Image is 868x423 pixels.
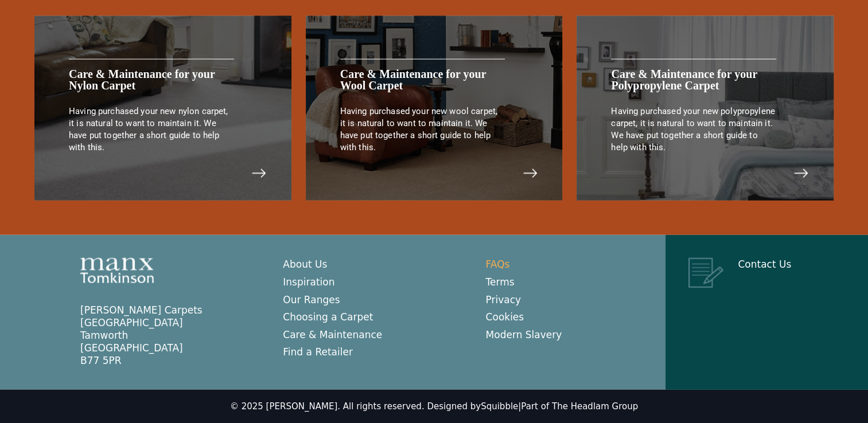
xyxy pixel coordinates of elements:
p: Having purchased your new wool carpet, it is natural to want to maintain it. We have put together... [340,105,505,154]
a: FAQs [486,258,510,270]
a: Contact Us [738,258,791,270]
a: Inspiration [283,276,334,288]
a: Care & Maintenance for your Polypropylene Carpet [611,68,757,92]
a: Modern Slavery [486,329,562,340]
p: Having purchased your new polypropylene carpet, it is natural to want to maintain it. We have put... [611,105,776,154]
a: Squibble [481,401,518,412]
a: Care & Maintenance for your Nylon Carpet [69,68,215,92]
a: Find a Retailer [283,346,353,358]
a: About Us [283,258,327,270]
a: Cookies [486,311,524,323]
p: Having purchased your new nylon carpet, it is natural to want to maintain it. We have put togethe... [69,105,234,154]
img: Manx Tomkinson Logo [80,258,154,283]
a: Care & Maintenance [283,329,382,340]
a: Part of The Headlam Group [521,401,638,412]
a: Choosing a Carpet [283,311,373,323]
div: © 2025 [PERSON_NAME]. All rights reserved. Designed by | [230,401,638,413]
p: [PERSON_NAME] Carpets [GEOGRAPHIC_DATA] Tamworth [GEOGRAPHIC_DATA] B77 5PR [80,304,260,367]
a: Our Ranges [283,294,340,305]
a: Care & Maintenance for your Wool Carpet [340,68,486,92]
a: Terms [486,276,515,288]
a: Privacy [486,294,521,305]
